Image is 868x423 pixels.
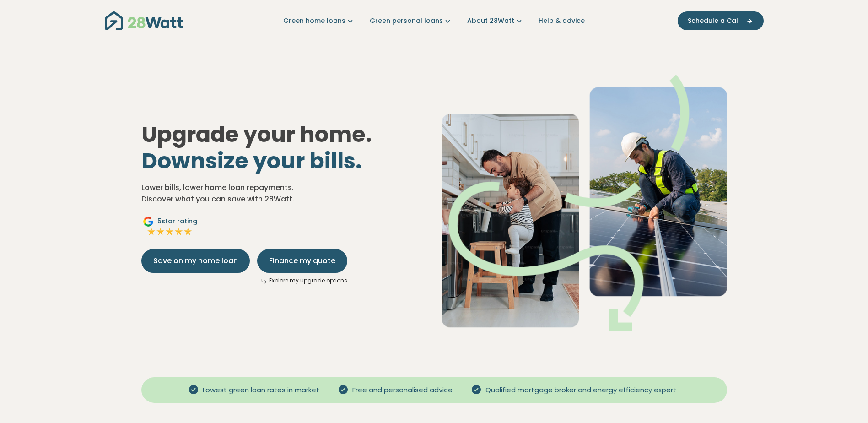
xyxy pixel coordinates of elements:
[370,16,453,26] a: Green personal loans
[141,182,427,205] p: Lower bills, lower home loan repayments. Discover what you can save with 28Watt.
[165,227,174,236] img: Full star
[349,385,456,396] span: Free and personalised advice
[688,16,740,26] span: Schedule a Call
[269,255,335,266] span: Finance my quote
[442,75,727,331] img: Dad helping toddler
[143,216,154,227] img: Google
[174,227,183,236] img: Full star
[141,146,362,176] span: Downsize your bills.
[482,385,680,396] span: Qualified mortgage broker and energy efficiency expert
[105,11,183,30] img: 28Watt
[141,216,199,238] a: Google5star ratingFull starFull starFull starFull starFull star
[157,217,197,226] span: 5 star rating
[105,9,764,33] nav: Main navigation
[199,385,323,396] span: Lowest green loan rates in market
[156,227,165,236] img: Full star
[283,16,355,26] a: Green home loans
[141,249,250,273] button: Save on my home loan
[141,121,427,174] h1: Upgrade your home.
[467,16,524,26] a: About 28Watt
[153,255,238,266] span: Save on my home loan
[183,227,193,236] img: Full star
[539,16,585,26] a: Help & advice
[269,277,347,284] a: Explore my upgrade options
[147,227,156,236] img: Full star
[678,11,764,30] button: Schedule a Call
[257,249,347,273] button: Finance my quote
